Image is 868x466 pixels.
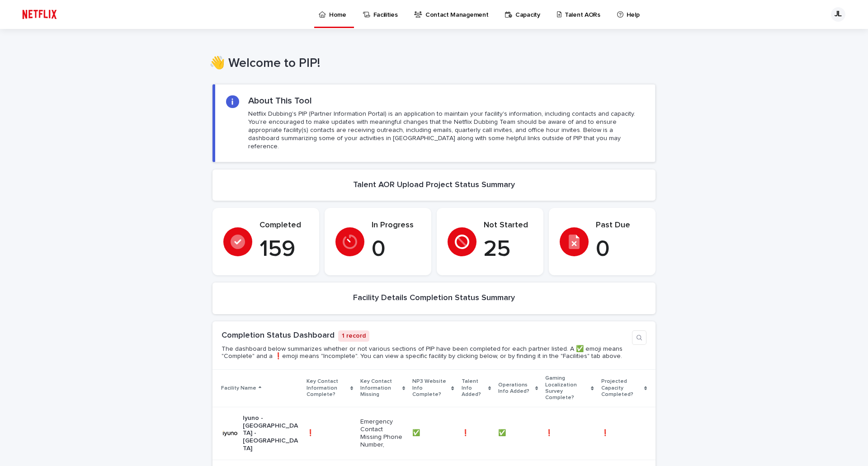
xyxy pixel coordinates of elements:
p: ✅ [412,428,422,437]
p: Completed [259,221,308,231]
p: The dashboard below summarizes whether or not various sections of PIP have been completed for eac... [222,345,628,361]
h2: Talent AOR Upload Project Status Summary [353,180,515,190]
h1: 👋 Welcome to PIP! [209,56,652,71]
p: ❗️ [307,428,316,437]
h2: Facility Details Completion Status Summary [353,293,515,303]
p: ✅ [498,428,508,437]
p: 0 [596,236,645,263]
div: JL [831,7,845,22]
p: Gaming Localization Survey Complete? [545,373,589,403]
p: ❗️ [601,428,611,437]
p: NP3 Website Info Complete? [412,377,449,400]
p: Emergency Contact Missing Phone Number, [360,418,405,448]
p: Facility Name [221,383,256,393]
h2: About This Tool [248,95,312,106]
p: ❗️ [545,428,555,437]
a: Completion Status Dashboard [222,331,335,339]
p: 0 [372,236,420,263]
p: In Progress [372,221,420,231]
p: 1 record [338,330,369,342]
p: Netflix Dubbing's PIP (Partner Information Portal) is an application to maintain your facility's ... [248,110,644,151]
tr: Iyuno - [GEOGRAPHIC_DATA] - [GEOGRAPHIC_DATA]❗️❗️ Emergency Contact Missing Phone Number,✅✅ ❗️❗️ ... [212,407,656,460]
p: 25 [484,236,533,263]
p: Not Started [484,221,533,231]
p: Iyuno - [GEOGRAPHIC_DATA] - [GEOGRAPHIC_DATA] [243,414,299,452]
p: ❗️ [462,428,471,437]
img: ifQbXi3ZQGMSEF7WDB7W [18,5,61,24]
p: 159 [259,236,308,263]
p: Key Contact Information Missing [360,377,400,400]
p: Key Contact Information Complete? [307,377,348,400]
p: Operations Info Added? [498,380,533,397]
p: Talent Info Added? [462,377,486,400]
p: Past Due [596,221,645,231]
p: Projected Capacity Completed? [601,377,642,400]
